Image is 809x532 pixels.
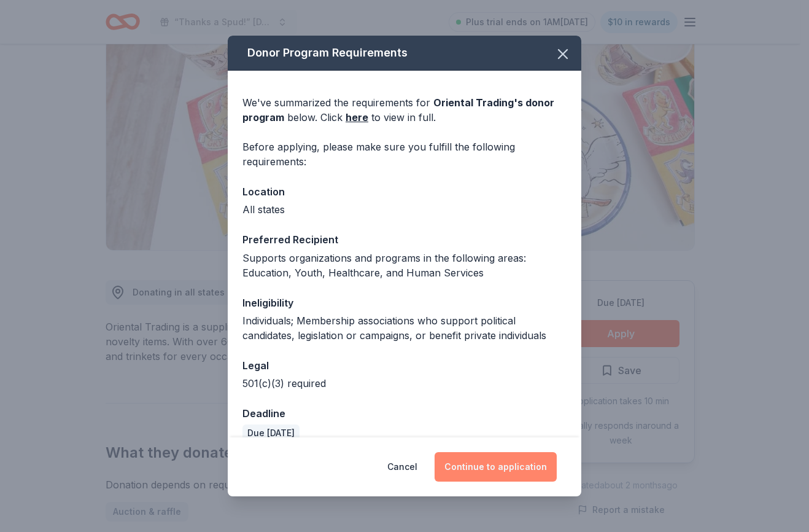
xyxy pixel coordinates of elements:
div: We've summarized the requirements for below. Click to view in full. [242,95,567,125]
div: Location [242,184,567,200]
div: Due [DATE] [242,424,300,442]
div: Preferred Recipient [242,232,567,248]
div: Deadline [242,405,567,421]
div: All states [242,202,567,217]
button: Cancel [387,452,417,482]
div: Donor Program Requirements [228,36,581,71]
button: Continue to application [435,452,557,482]
div: 501(c)(3) required [242,376,567,391]
div: Supports organizations and programs in the following areas: Education, Youth, Healthcare, and Hum... [242,251,567,280]
div: Legal [242,358,567,374]
a: here [346,110,368,125]
div: Before applying, please make sure you fulfill the following requirements: [242,139,567,169]
div: Ineligibility [242,295,567,311]
div: Individuals; Membership associations who support political candidates, legislation or campaigns, ... [242,313,567,343]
